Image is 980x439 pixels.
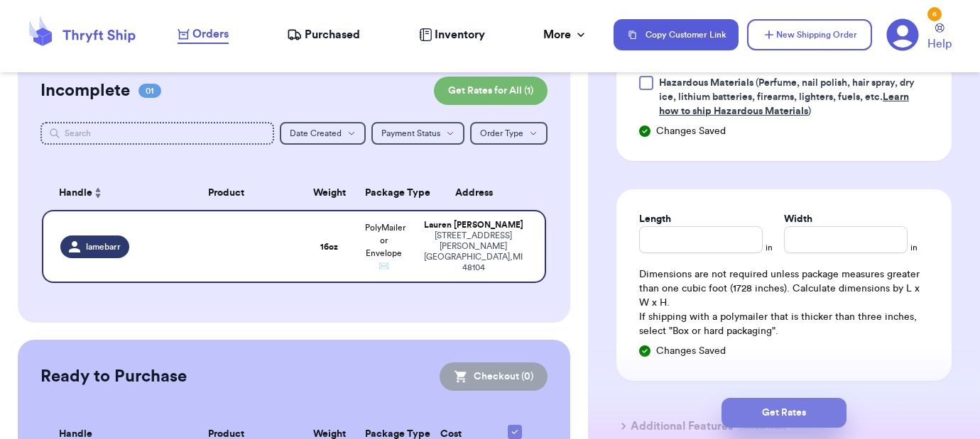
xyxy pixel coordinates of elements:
[639,267,929,338] div: Dimensions are not required unless package measures greater than one cubic foot (1728 inches). Ca...
[927,35,952,52] span: Help
[302,176,356,210] th: Weight
[927,7,942,21] div: 6
[886,18,919,51] a: 6
[178,26,229,44] a: Orders
[639,310,929,338] p: If shipping with a polymailer that is thicker than three inches, select "Box or hard packaging".
[92,184,104,201] button: Sort ascending
[305,26,360,43] span: Purchased
[480,129,523,138] span: Order Type
[910,242,918,253] span: in
[59,186,92,201] span: Handle
[419,220,528,230] div: Lauren [PERSON_NAME]
[656,124,726,138] span: Changes Saved
[470,122,548,145] button: Order Type
[320,243,338,251] strong: 16 oz
[419,26,485,43] a: Inventory
[722,398,846,428] button: Get Rates
[614,19,739,50] button: Copy Customer Link
[86,241,121,252] span: lamebarr
[419,230,528,273] div: [STREET_ADDRESS] [PERSON_NAME][GEOGRAPHIC_DATA] , MI 48104
[40,122,274,145] input: Search
[410,176,546,210] th: Address
[290,129,342,138] span: Date Created
[40,79,130,102] h2: Incomplete
[381,129,440,138] span: Payment Status
[435,26,485,43] span: Inventory
[434,77,548,105] button: Get Rates for All (1)
[659,78,915,116] span: (Perfume, nail polish, hair spray, dry ice, lithium batteries, firearms, lighters, fuels, etc. )
[656,344,726,358] span: Changes Saved
[40,365,187,388] h2: Ready to Purchase
[192,26,229,43] span: Orders
[639,212,671,226] label: Length
[766,242,773,253] span: in
[280,122,366,145] button: Date Created
[659,78,753,88] span: Hazardous Materials
[365,223,405,270] span: PolyMailer or Envelope ✉️
[356,176,410,210] th: Package Type
[371,122,464,145] button: Payment Status
[440,362,548,391] button: Checkout (0)
[784,212,812,226] label: Width
[287,26,360,43] a: Purchased
[138,84,161,98] span: 01
[543,26,588,43] div: More
[927,23,952,52] a: Help
[747,19,872,50] button: New Shipping Order
[151,176,303,210] th: Product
